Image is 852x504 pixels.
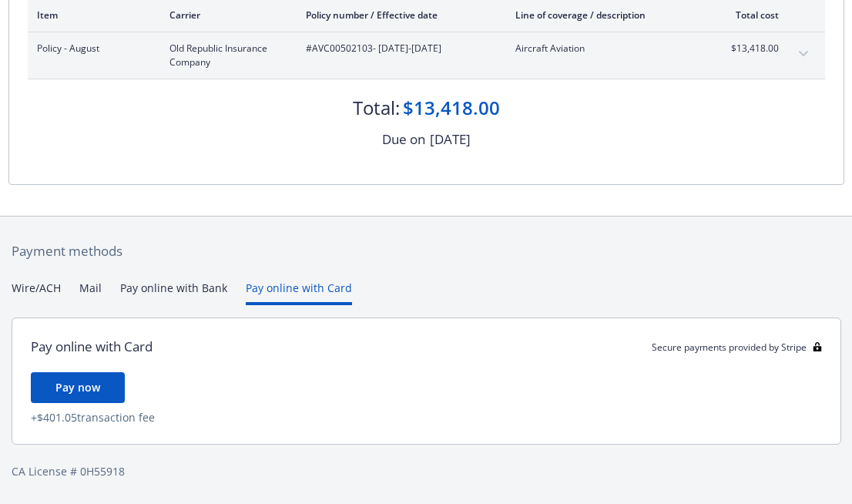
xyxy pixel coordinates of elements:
span: #AVC00502103 - [DATE]-[DATE] [306,42,491,55]
div: Total: [353,95,400,121]
div: Total cost [721,8,779,22]
button: Pay online with Bank [120,280,227,305]
div: Secure payments provided by Stripe [652,341,822,354]
span: Aircraft Aviation [515,42,696,55]
div: Policy - AugustOld Republic Insurance Company#AVC00502103- [DATE]-[DATE]Aircraft Aviation$13,418.... [28,32,825,79]
span: $13,418.00 [721,42,779,55]
div: $13,418.00 [403,95,500,121]
div: [DATE] [430,129,471,150]
div: Line of coverage / description [515,8,696,22]
span: Pay now [55,380,100,395]
div: CA License # 0H55918 [12,463,841,479]
div: Payment methods [12,241,841,261]
button: Wire/ACH [12,280,61,305]
div: Carrier [169,8,281,22]
button: expand content [791,42,816,66]
button: Pay online with Card [246,280,352,305]
div: Item [37,8,145,22]
span: Old Republic Insurance Company [169,42,281,69]
span: Policy - August [37,42,145,55]
div: Due on [382,129,425,150]
div: + $401.05 transaction fee [31,409,822,425]
div: Policy number / Effective date [306,8,491,22]
button: Mail [79,280,102,305]
div: Pay online with Card [31,337,153,357]
button: Pay now [31,372,125,403]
